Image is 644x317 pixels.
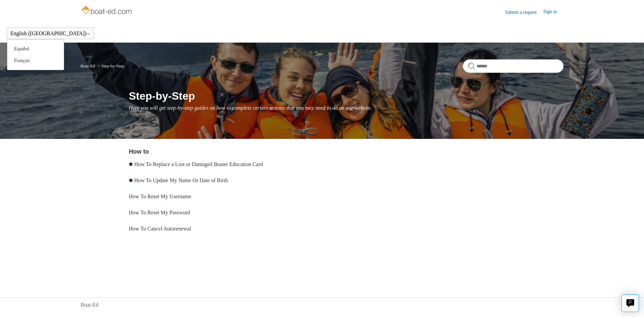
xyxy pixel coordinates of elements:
svg: Promoted article [129,178,133,182]
a: Submit a request [505,9,543,16]
a: How To Replace a Lost or Damaged Boater Education Card [134,161,263,167]
img: Boat-Ed Help Center home page [80,4,134,17]
p: Here you will get step-by-step guides on how to complete certain actions that you may need to do ... [129,104,563,112]
a: Sign in [543,8,563,16]
h1: Step-by-Step [129,88,563,104]
a: How To Reset My Password [129,210,190,215]
a: How To Cancel Autorenewal [129,226,191,231]
a: Boat-Ed [80,63,95,68]
a: Boat-Ed [80,301,98,309]
button: English ([GEOGRAPHIC_DATA]) [10,31,91,37]
a: Français [7,55,64,66]
li: Step-by-Step [96,63,124,68]
li: Boat-Ed [80,63,96,68]
svg: Promoted article [129,162,133,166]
a: Español [7,43,64,55]
button: Live chat [622,295,639,312]
a: How To Reset My Username [129,194,191,199]
a: How to [129,148,149,155]
a: How To Update My Name Or Date of Birth [134,177,228,183]
input: Search [463,59,563,73]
